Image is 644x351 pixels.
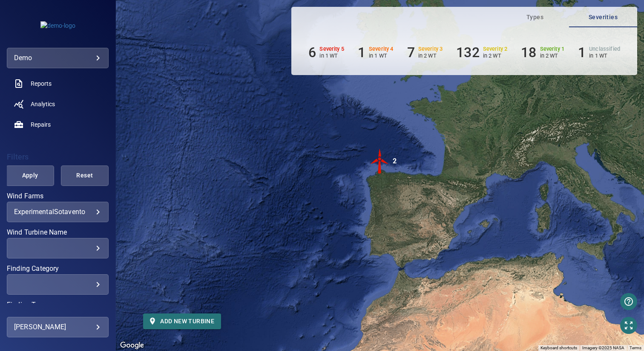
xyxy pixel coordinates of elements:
[521,44,536,61] h6: 18
[369,52,394,59] p: in 1 WT
[31,79,52,88] span: Reports
[367,148,393,175] gmp-advanced-marker: 2
[61,165,109,186] button: Reset
[118,340,146,351] a: Open this area in Google Maps (opens a new window)
[418,52,443,59] p: in 2 WT
[72,170,98,181] span: Reset
[7,73,109,94] a: reports noActive
[578,44,586,61] h6: 1
[483,52,508,59] p: in 2 WT
[418,46,443,52] h6: Severity 3
[7,229,109,236] label: Wind Turbine Name
[7,153,109,161] h4: Filters
[7,265,109,272] label: Finding Category
[14,51,101,65] div: demo
[319,46,344,52] h6: Severity 5
[7,114,109,135] a: repairs noActive
[14,320,101,334] div: [PERSON_NAME]
[150,316,214,327] span: Add new turbine
[630,345,641,350] a: Terms (opens in new tab)
[393,148,397,174] div: 2
[540,46,565,52] h6: Severity 1
[7,94,109,114] a: analytics noActive
[17,170,43,181] span: Apply
[31,120,51,129] span: Repairs
[540,52,565,59] p: in 2 WT
[7,238,109,258] div: Wind Turbine Name
[589,52,620,59] p: in 1 WT
[31,100,55,108] span: Analytics
[367,148,393,174] img: windFarmIconCat5.svg
[7,48,109,68] div: demo
[369,46,394,52] h6: Severity 4
[7,274,109,295] div: Finding Category
[319,52,344,59] p: in 1 WT
[589,46,620,52] h6: Unclassified
[407,44,443,61] li: Severity 3
[7,302,109,308] label: Finding Type
[358,44,394,61] li: Severity 4
[7,202,109,222] div: Wind Farms
[40,21,75,30] img: demo-logo
[574,12,632,23] span: Severities
[540,345,577,351] button: Keyboard shortcuts
[308,44,316,61] h6: 6
[14,208,101,216] div: ExperimentalSotavento
[521,44,564,61] li: Severity 1
[407,44,415,61] h6: 7
[308,44,344,61] li: Severity 5
[506,12,564,23] span: Types
[456,44,507,61] li: Severity 2
[358,44,365,61] h6: 1
[582,345,624,350] span: Imagery ©2025 NASA
[456,44,479,61] h6: 132
[6,165,54,186] button: Apply
[7,193,109,200] label: Wind Farms
[483,46,508,52] h6: Severity 2
[578,44,620,61] li: Severity Unclassified
[143,313,221,329] button: Add new turbine
[118,340,146,351] img: Google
